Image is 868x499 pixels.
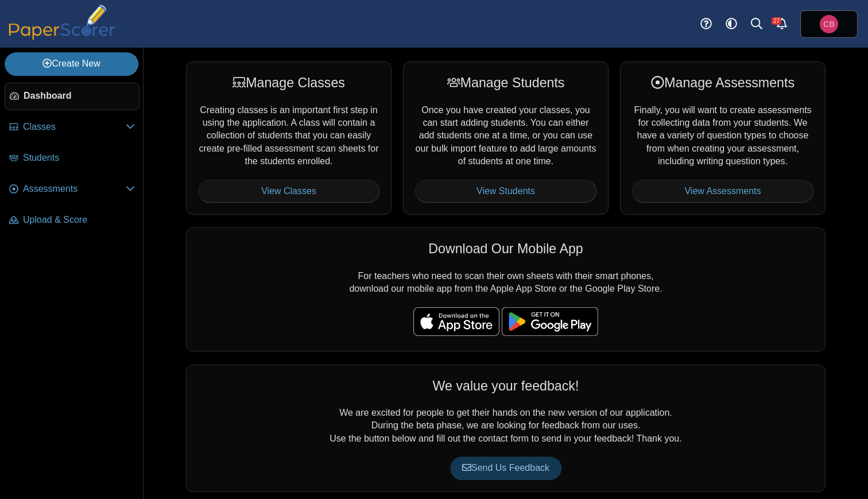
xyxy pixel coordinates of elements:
a: View Classes [198,180,379,203]
img: google-play-badge.png [502,307,598,336]
a: View Students [415,180,596,203]
div: Manage Classes [198,74,379,92]
div: Creating classes is an important first step in using the application. A class will contain a coll... [186,61,392,215]
a: View Assessments [632,180,813,203]
a: Send Us Feedback [450,457,561,479]
a: Canisius Biology [800,10,858,38]
div: Manage Assessments [632,74,813,92]
a: Assessments [5,176,139,203]
a: Students [5,145,139,172]
span: Canisius Biology [820,15,838,33]
div: Manage Students [415,74,596,92]
span: Canisius Biology [823,20,834,28]
span: Students [23,152,135,164]
a: Classes [5,114,139,141]
div: Download Our Mobile App [198,239,813,258]
img: apple-store-badge.svg [413,307,499,336]
span: Assessments [23,183,126,195]
img: PaperScorer [5,5,119,40]
div: For teachers who need to scan their own sheets with their smart phones, download our mobile app f... [186,227,826,351]
span: Send Us Feedback [462,463,549,473]
a: Create New [5,52,138,75]
span: Upload & Score [23,214,135,226]
span: Dashboard [24,90,134,102]
div: Finally, you will want to create assessments for collecting data from your students. We have a va... [620,61,826,215]
a: PaperScorer [5,32,119,41]
a: Alerts [769,11,795,37]
a: Upload & Score [5,207,139,234]
div: Once you have created your classes, you can start adding students. You can either add students on... [403,61,609,215]
span: Classes [23,121,126,133]
a: Dashboard [5,83,139,110]
div: We value your feedback! [198,377,813,395]
div: We are excited for people to get their hands on the new version of our application. During the be... [186,365,826,492]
